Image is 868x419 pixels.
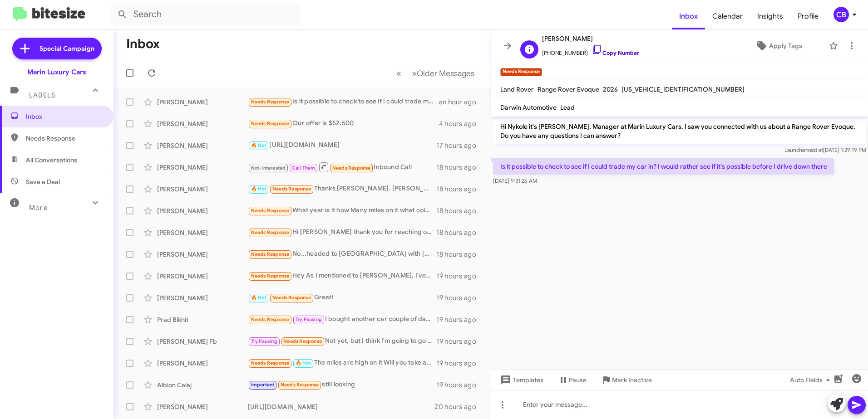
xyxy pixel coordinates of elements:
span: Templates [498,372,543,388]
span: Needs Response [251,229,290,235]
div: still looking [248,380,436,390]
div: Our offer is $52,500 [248,118,439,129]
a: Calendar [705,3,750,29]
div: 19 hours ago [436,315,483,324]
div: 18 hours ago [436,185,483,194]
span: Save a Deal [26,177,60,186]
span: Not-Interested [251,165,286,171]
div: [PERSON_NAME] [157,250,248,259]
button: Previous [391,64,407,83]
span: Older Messages [417,68,474,78]
div: [PERSON_NAME] [157,119,248,128]
a: Special Campaign [12,38,102,59]
button: Next [406,64,480,83]
p: Is it possible to check to see if I could trade my car in? I would rather see if it's possible be... [493,158,834,175]
span: Pause [569,372,587,388]
button: Mark Inactive [594,372,659,388]
div: 19 hours ago [436,380,483,390]
span: Call Them [292,165,316,171]
span: Needs Response [251,251,290,257]
span: Needs Response [251,273,290,279]
div: [URL][DOMAIN_NAME] [248,402,434,411]
div: 19 hours ago [436,272,483,281]
div: Inbound Call [248,161,436,173]
button: CB [826,7,858,22]
div: Not yet, but I think I'm going to go the Genesis GV70 route for maintenance reasons. If you get a... [248,336,436,346]
a: Insights [750,3,790,29]
div: [PERSON_NAME] [157,97,248,107]
button: Pause [551,372,594,388]
div: Albion Calaj [157,380,248,390]
span: Try Pausing [251,338,277,344]
span: 2026 [603,85,618,93]
div: Marin Luxury Cars [27,68,86,77]
span: » [412,68,417,79]
span: More [29,204,48,212]
div: [PERSON_NAME] [157,163,248,172]
span: Special Campaign [39,44,94,53]
span: Apply Tags [769,38,802,54]
span: 🔥 Hot [251,142,266,148]
input: Search [110,4,301,25]
div: 18 hours ago [436,206,483,215]
div: [PERSON_NAME] Fb [157,337,248,346]
small: Needs Response [500,68,542,76]
p: Hi Nykole it's [PERSON_NAME], Manager at Marin Luxury Cars. I saw you connected with us about a R... [493,118,866,144]
div: [PERSON_NAME] [157,359,248,368]
span: Darwin Automotive [500,103,557,112]
div: What year is it how Many miles on it what color is it? [248,205,436,216]
div: [PERSON_NAME] [157,185,248,194]
div: Is it possible to check to see if I could trade my car in? I would rather see if it's possible be... [248,97,439,107]
div: 19 hours ago [436,359,483,368]
button: Apply Tags [732,38,824,54]
span: Needs Response [251,360,290,366]
div: 18 hours ago [436,250,483,259]
div: [PERSON_NAME] [157,141,248,150]
div: Thanks [PERSON_NAME]. [PERSON_NAME] has been very helpful. Love that Octa. Thinking through it [D... [248,184,436,194]
span: Range Rover Evoque [538,85,599,93]
div: [PERSON_NAME] [157,206,248,215]
span: Land Rover [500,85,534,93]
div: [PERSON_NAME] [157,228,248,237]
span: Needs Response [281,382,319,388]
span: [DATE] 9:31:26 AM [493,177,537,184]
span: [US_VEHICLE_IDENTIFICATION_NUMBER] [621,85,745,93]
span: Needs Response [283,338,322,344]
div: 19 hours ago [436,293,483,302]
div: Hey As I mentioned to [PERSON_NAME], I've delayed making a new car purchase right new, since I ha... [248,271,436,281]
span: All Conversations [26,156,77,165]
a: Inbox [672,3,705,29]
span: Needs Response [251,121,290,127]
span: [PHONE_NUMBER] [542,44,639,58]
button: Templates [491,372,551,388]
span: 🔥 Hot [251,295,266,301]
div: Great! [248,292,436,303]
span: Needs Response [251,99,290,105]
div: [PERSON_NAME] [157,272,248,281]
button: Auto Fields [783,372,841,388]
nav: Page navigation example [391,64,480,83]
div: [PERSON_NAME] [157,402,248,411]
a: Copy Number [592,49,639,56]
span: Needs Response [272,186,311,192]
span: Needs Response [26,134,103,143]
span: Inbox [26,112,103,121]
div: [PERSON_NAME] [157,293,248,302]
span: Mark Inactive [612,372,652,388]
div: The miles are high on it Will you take a 20k offer for it? [248,358,436,368]
a: Profile [790,3,826,29]
span: Important [251,382,275,388]
div: 20 hours ago [434,402,483,411]
span: Try Pausing [296,317,322,322]
div: 18 hours ago [436,163,483,172]
div: 4 hours ago [439,119,483,128]
span: [PERSON_NAME] [542,33,639,44]
span: « [396,68,401,79]
span: Needs Response [272,295,311,301]
div: I bought another car couple of days back, I am not in [GEOGRAPHIC_DATA]. I understand Model X may... [248,314,436,325]
div: Prad Bikhit [157,315,248,324]
div: 18 hours ago [436,228,483,237]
